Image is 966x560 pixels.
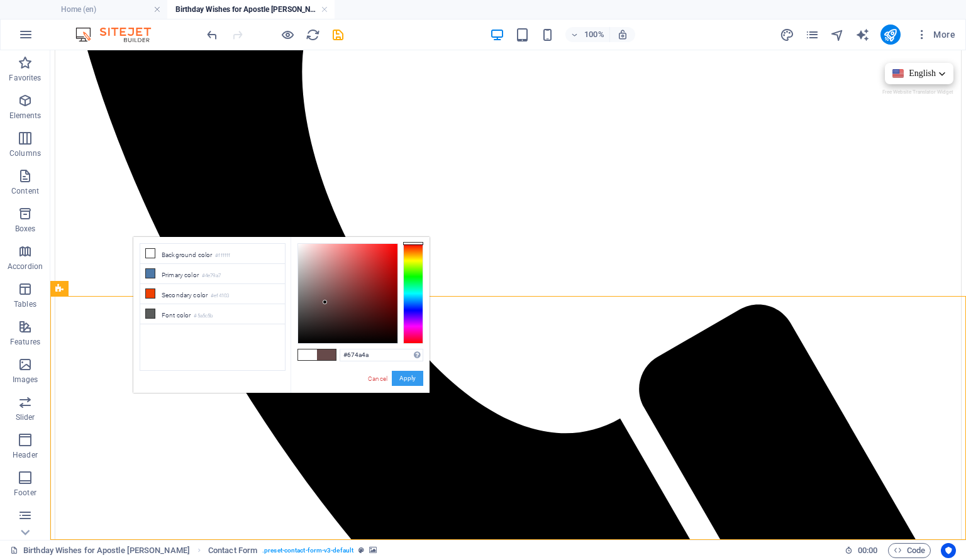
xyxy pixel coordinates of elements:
[8,261,43,272] p: Accordion
[9,73,41,83] p: Favorites
[208,543,377,558] nav: breadcrumb
[845,543,878,558] h6: Session time
[205,28,219,42] i: Undo: Add element (Ctrl+Z)
[208,543,257,558] span: Click to select. Double-click to edit
[14,299,36,309] p: Tables
[140,284,285,304] li: Secondary color
[369,547,377,554] i: This element contains a background
[167,3,335,16] h4: Birthday Wishes for Apostle [PERSON_NAME] (en)
[13,375,38,385] p: Images
[584,27,604,42] h6: 100%
[832,39,903,45] a: Free Website Translator Widget
[262,543,353,558] span: . preset-contact-form-v3-default
[204,27,219,42] button: undo
[894,543,925,558] span: Code
[331,28,345,42] i: Save (Ctrl+S)
[140,244,285,264] li: Background color
[855,27,870,42] button: text_generator
[140,304,285,324] li: Font color
[202,272,221,280] small: #4e79a7
[16,412,35,422] p: Slider
[855,28,870,42] i: AI Writer
[298,349,317,360] span: #ffffff
[888,543,931,558] button: Code
[780,27,795,42] button: design
[805,27,820,42] button: pages
[305,27,320,42] button: reload
[830,28,845,42] i: Navigator
[9,148,41,158] p: Columns
[317,349,336,360] span: #674a4a
[358,547,364,554] i: This element is a customizable preset
[858,543,877,558] span: 00 00
[306,28,320,42] i: Reload page
[880,25,901,45] button: publish
[830,27,845,42] button: navigator
[805,28,819,42] i: Pages (Ctrl+Alt+S)
[392,371,423,386] button: Apply
[10,337,40,347] p: Features
[617,29,628,40] i: On resize automatically adjust zoom level to fit chosen device.
[140,264,285,284] li: Primary color
[13,450,38,460] p: Header
[916,28,955,41] span: More
[780,28,794,42] i: Design (Ctrl+Alt+Y)
[194,312,213,321] small: #5a5c5b
[911,25,960,45] button: More
[10,543,190,558] a: Click to cancel selection. Double-click to open Pages
[883,28,897,42] i: Publish
[14,488,36,498] p: Footer
[867,546,869,555] span: :
[72,27,167,42] img: Editor Logo
[941,543,956,558] button: Usercentrics
[15,224,36,234] p: Boxes
[330,27,345,42] button: save
[9,111,42,121] p: Elements
[367,374,389,383] a: Cancel
[565,27,610,42] button: 100%
[215,251,230,260] small: #ffffff
[11,186,39,196] p: Content
[211,292,229,300] small: #ef4103
[280,27,295,42] button: Click here to leave preview mode and continue editing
